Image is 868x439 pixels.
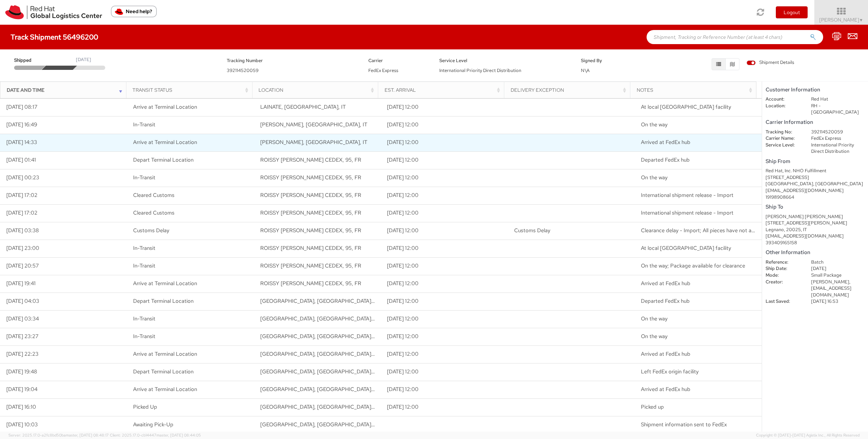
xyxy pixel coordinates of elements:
span: At local FedEx facility [641,103,731,110]
button: Need help? [111,6,157,17]
span: ROISSY CHARLES DE GAULLE CEDEX, 95, FR [260,192,361,199]
span: RALEIGH, NC, US [260,368,428,375]
dt: Account: [760,96,806,103]
td: [DATE] 12:00 [381,381,508,398]
dt: Location: [760,103,806,109]
td: [DATE] 12:00 [381,240,508,257]
div: Legnano, 20025, IT [766,227,864,233]
span: International shipment release - Import [641,192,733,199]
span: On the way; Package available for clearance [641,262,745,269]
h5: Carrier [368,58,429,63]
span: Shipment information sent to FedEx [641,421,727,428]
span: On the way [641,174,667,181]
td: [DATE] 12:00 [381,257,508,275]
span: RALEIGH, NC, US [260,386,428,393]
span: 392114520059 [227,67,258,73]
div: Delivery Exception [511,86,628,94]
span: Picked Up [133,403,157,410]
span: ROISSY CHARLES DE GAULLE CEDEX, 95, FR [260,280,361,287]
div: [STREET_ADDRESS] [766,174,864,181]
div: Location [258,86,376,94]
span: ROISSY CHARLES DE GAULLE CEDEX, 95, FR [260,156,361,163]
dt: Service Level: [760,142,806,149]
button: Logout [776,6,808,18]
dt: Mode: [760,272,806,279]
div: Transit Status [132,86,250,94]
h5: Carrier Information [766,119,864,125]
span: LAINATE, MI, IT [260,103,346,110]
dt: Carrier Name: [760,135,806,142]
span: MEMPHIS, TN, US [260,350,428,357]
span: Picked up [641,403,664,410]
div: Red Hat, Inc. NHO Fulfillment [766,168,864,174]
span: Copyright © [DATE]-[DATE] Agistix Inc., All Rights Reserved [756,433,860,438]
span: In-Transit [133,174,155,181]
td: [DATE] 12:00 [381,169,508,187]
span: International shipment release - Import [641,209,733,216]
div: [PERSON_NAME] [PERSON_NAME] [766,214,864,220]
img: rh-logistics-00dfa346123c4ec078e1.svg [5,5,102,19]
td: [DATE] 12:00 [381,116,508,134]
dt: Last Saved: [760,298,806,305]
span: master, [DATE] 08:44:05 [156,433,201,438]
h5: Signed By [581,58,641,63]
dt: Ship Date: [760,265,806,272]
td: [DATE] 12:00 [381,187,508,204]
h5: Other Information [766,249,864,255]
span: Cleared Customs [133,192,174,199]
h5: Customer Information [766,87,864,93]
span: Customs Delay [133,227,169,234]
div: 393409165158 [766,240,864,246]
span: RALEIGH, NC, US [260,403,428,410]
div: [STREET_ADDRESS][PERSON_NAME] [766,220,864,227]
span: Arrived at FedEx hub [641,350,690,357]
span: Arrive at Terminal Location [133,280,197,287]
td: [DATE] 12:00 [381,204,508,222]
span: ROISSY CHARLES DE GAULLE CEDEX, 95, FR [260,245,361,252]
span: Depart Terminal Location [133,368,194,375]
span: N\A [581,67,590,73]
div: 19198908664 [766,194,864,201]
td: [DATE] 12:00 [381,275,508,293]
span: MEMPHIS, TN, US [260,315,428,322]
span: ROISSY CHARLES DE GAULLE CEDEX, 95, FR [260,227,361,234]
div: [EMAIL_ADDRESS][DOMAIN_NAME] [766,187,864,194]
td: [DATE] 12:00 [381,310,508,328]
span: [PERSON_NAME] [819,17,863,23]
div: [EMAIL_ADDRESS][DOMAIN_NAME] [766,233,864,240]
span: ROISSY CHARLES DE GAULLE CEDEX, 95, FR [260,174,361,181]
span: Arrive at Terminal Location [133,139,197,146]
span: Arrive at Terminal Location [133,103,197,110]
span: MEMPHIS, TN, US [260,297,428,305]
label: Shipment Details [747,59,794,67]
td: [DATE] 12:00 [381,328,508,345]
span: LONATE POZZOLO, VA, IT [260,139,367,146]
span: In-Transit [133,262,155,269]
span: In-Transit [133,315,155,322]
td: [DATE] 12:00 [381,134,508,151]
span: On the way [641,333,667,340]
div: [DATE] [76,56,91,63]
span: Shipped [14,57,44,64]
span: [PERSON_NAME], [811,279,850,285]
span: On the way [641,121,667,128]
td: [DATE] 12:00 [381,98,508,116]
span: In-Transit [133,245,155,252]
span: In-Transit [133,121,155,128]
span: In-Transit [133,333,155,340]
td: [DATE] 12:00 [381,363,508,381]
dt: Reference: [760,259,806,266]
dt: Tracking No: [760,129,806,136]
dt: Creator: [760,279,806,285]
span: Depart Terminal Location [133,297,194,305]
div: Notes [637,86,754,94]
input: Shipment, Tracking or Reference Number (at least 4 chars) [647,30,823,44]
span: Departed FedEx hub [641,297,690,305]
span: MEMPHIS, TN, US [260,333,428,340]
span: Server: 2025.17.0-a2fc8bd50ba [8,433,109,438]
span: Clearance delay - Import; All pieces have not arrived at clearance port together. [641,227,830,234]
h5: Ship To [766,204,864,210]
span: International Priority Direct Distribution [439,67,521,73]
td: [DATE] 12:00 [381,345,508,363]
span: LONATE POZZOLO, VA, IT [260,121,367,128]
